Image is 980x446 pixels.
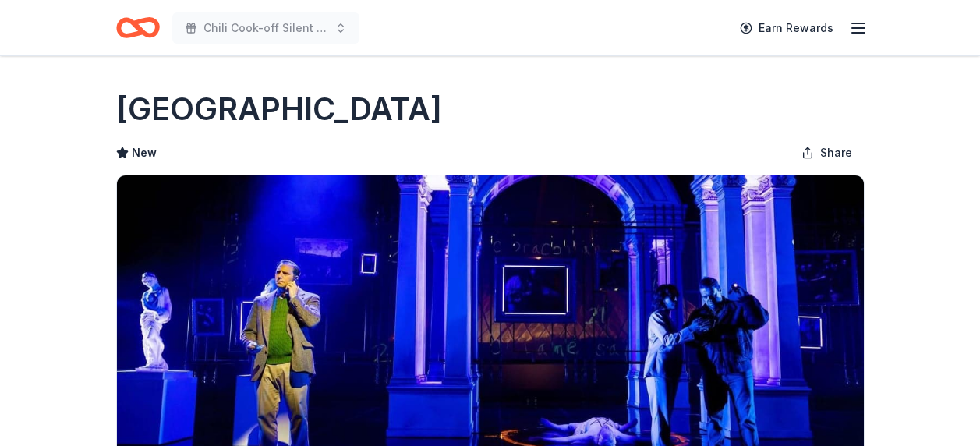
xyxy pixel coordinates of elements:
[203,19,328,37] span: Chili Cook-off Silent Auction
[731,14,843,42] a: Earn Rewards
[789,137,865,168] button: Share
[172,12,359,44] button: Chili Cook-off Silent Auction
[132,143,157,162] span: New
[116,9,160,46] a: Home
[820,143,852,162] span: Share
[116,87,442,131] h1: [GEOGRAPHIC_DATA]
